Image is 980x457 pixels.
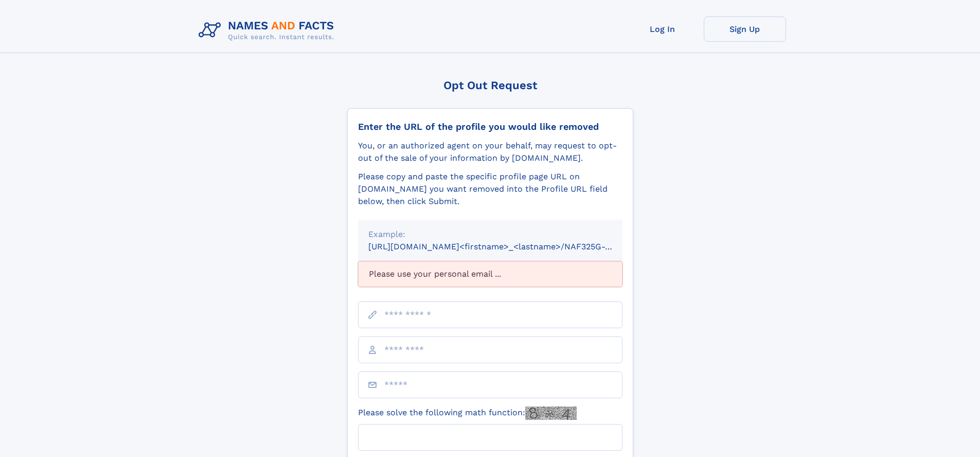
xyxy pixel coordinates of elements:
div: You, or an authorized agent on your behalf, may request to opt-out of the sale of your informatio... [358,140,622,164]
div: Opt Out Request [347,79,633,92]
a: Sign Up [704,16,786,42]
div: Please use your personal email ... [358,261,622,287]
div: Enter the URL of the profile you would like removed [358,121,622,132]
a: Log In [621,16,704,42]
img: Logo Names and Facts [194,16,343,44]
div: Please copy and paste the specific profile page URL on [DOMAIN_NAME] you want removed into the Pr... [358,171,622,208]
small: [URL][DOMAIN_NAME]<firstname>_<lastname>/NAF325G-xxxxxxxx [368,242,642,251]
div: Example: [368,228,612,241]
label: Please solve the following math function: [358,407,577,420]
